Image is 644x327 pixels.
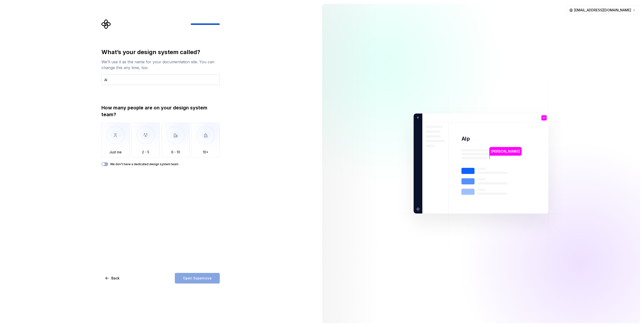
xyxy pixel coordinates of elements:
button: [EMAIL_ADDRESS][DOMAIN_NAME] [567,6,638,14]
label: We don't have a dedicated design system team [110,162,178,166]
span: [EMAIL_ADDRESS][DOMAIN_NAME] [574,8,631,13]
p: [PERSON_NAME] [491,149,520,154]
span: Back [111,276,120,281]
p: Y [415,116,419,120]
svg: Supernova Logo [101,19,111,29]
div: How many people are on your design system team? [101,104,220,118]
div: What’s your design system called? [101,48,220,56]
button: Back [101,273,124,284]
p: Alp [461,135,470,142]
input: Design system name [101,74,220,85]
div: We’ll use it as the name for your documentation site. You can change this any time, too. [101,59,220,71]
p: Y [543,117,545,119]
